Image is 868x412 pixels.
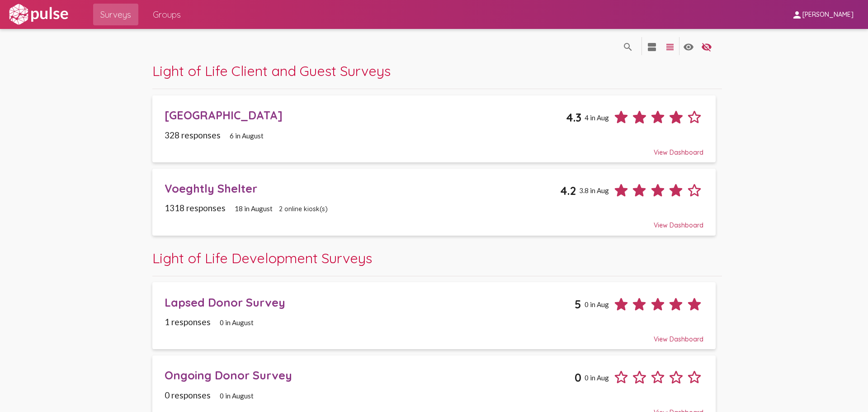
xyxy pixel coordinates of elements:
[560,184,576,198] span: 4.2
[619,37,637,55] button: language
[152,249,372,267] span: Light of Life Development Surveys
[165,108,566,122] div: [GEOGRAPHIC_DATA]
[230,132,264,140] span: 6 in August
[152,169,716,236] a: Voeghtly Shelter4.23.8 in Aug1318 responses18 in August2 online kiosk(s)View Dashboard
[279,205,328,213] span: 2 online kiosk(s)
[792,9,802,20] mat-icon: person
[665,42,675,52] mat-icon: language
[661,37,679,55] button: language
[646,42,657,52] mat-icon: language
[220,318,254,327] span: 0 in August
[679,37,698,55] button: language
[152,95,716,162] a: [GEOGRAPHIC_DATA]4.34 in Aug328 responses6 in AugustView Dashboard
[566,110,581,124] span: 4.3
[165,317,211,327] span: 1 responses
[7,3,70,26] img: white-logo.svg
[784,6,861,23] button: [PERSON_NAME]
[165,203,226,213] span: 1318 responses
[585,374,609,382] span: 0 in Aug
[165,327,703,343] div: View Dashboard
[165,390,211,400] span: 0 responses
[93,4,138,25] a: Surveys
[701,42,712,52] mat-icon: language
[165,181,560,195] div: Voeghtly Shelter
[100,6,131,23] span: Surveys
[683,42,694,52] mat-icon: language
[623,42,633,52] mat-icon: language
[643,37,661,55] button: language
[165,130,221,140] span: 328 responses
[802,11,854,19] span: [PERSON_NAME]
[585,300,609,308] span: 0 in Aug
[146,4,188,25] a: Groups
[165,140,703,156] div: View Dashboard
[579,186,609,194] span: 3.8 in Aug
[220,392,254,400] span: 0 in August
[698,37,716,55] button: language
[165,368,575,382] div: Ongoing Donor Survey
[235,204,273,213] span: 18 in August
[585,114,609,122] span: 4 in Aug
[153,6,181,23] span: Groups
[152,282,716,349] a: Lapsed Donor Survey50 in Aug1 responses0 in AugustView Dashboard
[575,370,581,384] span: 0
[165,213,703,229] div: View Dashboard
[575,297,581,311] span: 5
[165,295,575,309] div: Lapsed Donor Survey
[152,62,391,80] span: Light of Life Client and Guest Surveys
